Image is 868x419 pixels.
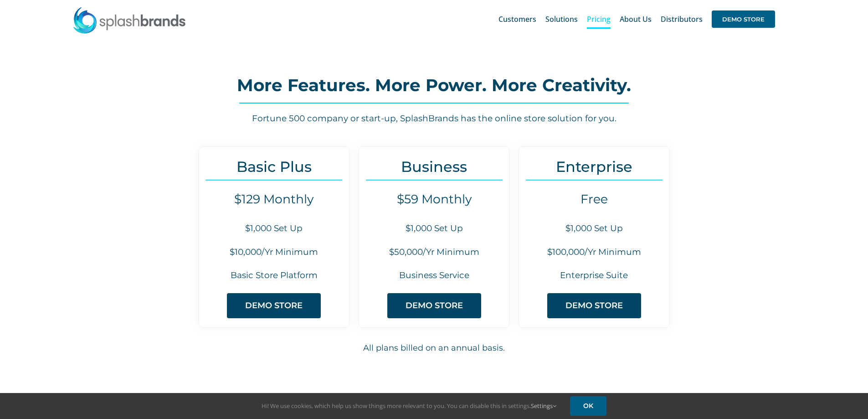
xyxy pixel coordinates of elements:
[519,246,669,259] h6: $100,000/Yr Minimum
[519,269,669,282] h6: Enterprise Suite
[199,192,349,207] h4: $129 Monthly
[498,5,536,34] a: Customers
[406,301,463,310] span: DEMO STORE
[115,76,753,94] h2: More Features. More Power. More Creativity.
[712,10,775,28] span: DEMO STORE
[227,293,321,318] a: DEMO STORE
[570,396,606,416] a: OK
[359,269,509,282] h6: Business Service
[359,158,509,175] h3: Business
[245,301,303,310] span: DEMO STORE
[587,16,611,23] span: Pricing
[712,5,775,34] a: DEMO STORE
[545,16,578,23] span: Solutions
[115,113,753,125] h6: Fortune 500 company or start-up, SplashBrands has the online store solution for you.
[565,301,623,310] span: DEMO STORE
[519,158,669,175] h3: Enterprise
[199,158,349,175] h3: Basic Plus
[387,293,481,318] a: DEMO STORE
[547,293,641,318] a: DEMO STORE
[498,16,536,23] span: Customers
[661,16,703,23] span: Distributors
[199,246,349,259] h6: $10,000/Yr Minimum
[72,6,186,34] img: SplashBrands.com Logo
[359,246,509,259] h6: $50,000/Yr Minimum
[359,222,509,235] h6: $1,000 Set Up
[587,5,611,34] a: Pricing
[262,402,556,410] span: Hi! We use cookies, which help us show things more relevant to you. You can disable this in setti...
[531,402,556,410] a: Settings
[519,222,669,235] h6: $1,000 Set Up
[661,5,703,34] a: Distributors
[519,192,669,207] h4: Free
[498,5,775,34] nav: Main Menu
[199,269,349,282] h6: Basic Store Platform
[115,342,753,354] h6: All plans billed on an annual basis.
[359,192,509,207] h4: $59 Monthly
[199,222,349,235] h6: $1,000 Set Up
[620,16,652,23] span: About Us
